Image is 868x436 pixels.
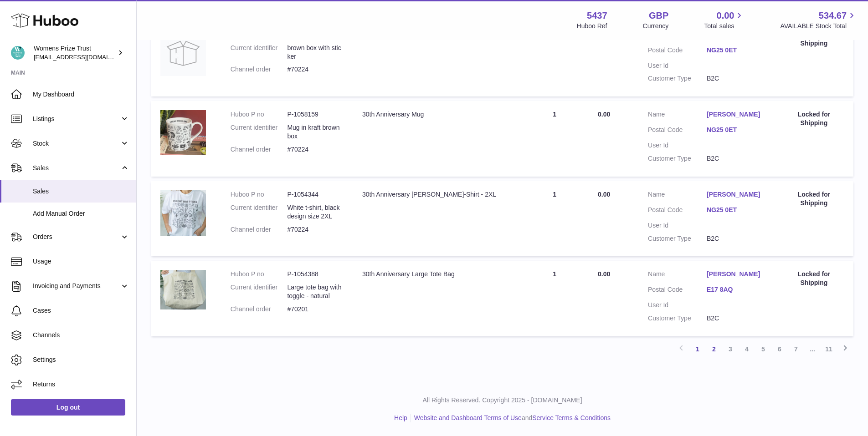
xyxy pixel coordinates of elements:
[707,46,765,55] a: NG25 0ET
[648,110,707,121] dt: Name
[707,126,765,134] a: NG25 0ET
[598,191,610,198] span: 0.00
[411,414,611,422] li: and
[648,206,707,217] dt: Postal Code
[739,341,755,357] a: 4
[784,270,844,287] div: Locked for Shipping
[707,270,765,279] a: [PERSON_NAME]
[33,257,129,266] span: Usage
[231,190,288,199] dt: Huboo P no
[287,283,344,300] dd: Large tote bag with toggle - natural
[520,261,589,336] td: 1
[648,314,707,323] dt: Customer Type
[648,190,707,201] dt: Name
[598,270,610,278] span: 0.00
[788,341,804,357] a: 7
[33,164,120,172] span: Sales
[231,65,288,74] dt: Channel order
[287,44,344,61] dd: brown box with sticker
[648,74,707,83] dt: Customer Type
[287,110,344,119] dd: P-1058159
[33,209,129,218] span: Add Manual Order
[33,90,129,99] span: My Dashboard
[287,225,344,234] dd: #70224
[33,282,120,290] span: Invoicing and Payments
[231,225,288,234] dt: Channel order
[362,270,511,279] div: 30th Anniversary Large Tote Bag
[287,145,344,154] dd: #70224
[33,233,120,241] span: Orders
[231,44,288,61] dt: Current identifier
[707,154,765,163] dd: B2C
[33,331,129,340] span: Channels
[362,190,511,199] div: 30th Anniversary [PERSON_NAME]-Shirt - 2XL
[707,206,765,214] a: NG25 0ET
[577,22,607,30] div: Huboo Ref
[821,341,837,357] a: 11
[707,190,765,199] a: [PERSON_NAME]
[819,10,847,22] span: 534.67
[287,305,344,314] dd: #70201
[394,414,407,421] a: Help
[287,270,344,279] dd: P-1054388
[231,283,288,300] dt: Current identifier
[11,399,125,416] a: Log out
[648,126,707,137] dt: Postal Code
[520,21,589,97] td: 1
[780,22,857,30] span: AVAILABLE Stock Total
[598,111,610,118] span: 0.00
[784,110,844,127] div: Locked for Shipping
[784,190,844,208] div: Locked for Shipping
[287,65,344,74] dd: #70224
[704,10,745,30] a: 0.00 Total sales
[648,221,707,230] dt: User Id
[707,285,765,294] a: E17 8AQ
[231,203,288,221] dt: Current identifier
[717,10,734,22] span: 0.00
[160,110,206,155] img: 54371758011859.jpg
[707,234,765,243] dd: B2C
[287,203,344,221] dd: White t-shirt, black design size 2XL
[414,414,522,421] a: Website and Dashboard Terms of Use
[287,123,344,141] dd: Mug in kraft brown box
[706,341,722,357] a: 2
[780,10,857,30] a: 534.67 AVAILABLE Stock Total
[648,141,707,150] dt: User Id
[160,270,206,309] img: 1755100480.jpg
[804,341,821,357] span: ...
[707,314,765,323] dd: B2C
[33,115,120,123] span: Listings
[704,22,745,30] span: Total sales
[33,380,129,389] span: Returns
[648,234,707,243] dt: Customer Type
[11,46,25,60] img: info@womensprizeforfiction.co.uk
[231,145,288,154] dt: Channel order
[520,101,589,177] td: 1
[34,53,134,61] span: [EMAIL_ADDRESS][DOMAIN_NAME]
[33,187,129,196] span: Sales
[34,44,116,61] div: Womens Prize Trust
[231,110,288,119] dt: Huboo P no
[771,341,788,357] a: 6
[648,61,707,70] dt: User Id
[362,110,511,119] div: 30th Anniversary Mug
[689,341,706,357] a: 1
[160,190,206,236] img: 1754924309.jpg
[33,355,129,364] span: Settings
[707,110,765,119] a: [PERSON_NAME]
[231,270,288,279] dt: Huboo P no
[532,414,611,421] a: Service Terms & Conditions
[649,10,668,22] strong: GBP
[707,74,765,83] dd: B2C
[231,123,288,141] dt: Current identifier
[648,154,707,163] dt: Customer Type
[722,341,739,357] a: 3
[33,306,129,315] span: Cases
[144,396,861,405] p: All Rights Reserved. Copyright 2025 - [DOMAIN_NAME]
[33,139,120,148] span: Stock
[648,270,707,281] dt: Name
[287,190,344,199] dd: P-1054344
[648,301,707,309] dt: User Id
[231,305,288,314] dt: Channel order
[648,46,707,57] dt: Postal Code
